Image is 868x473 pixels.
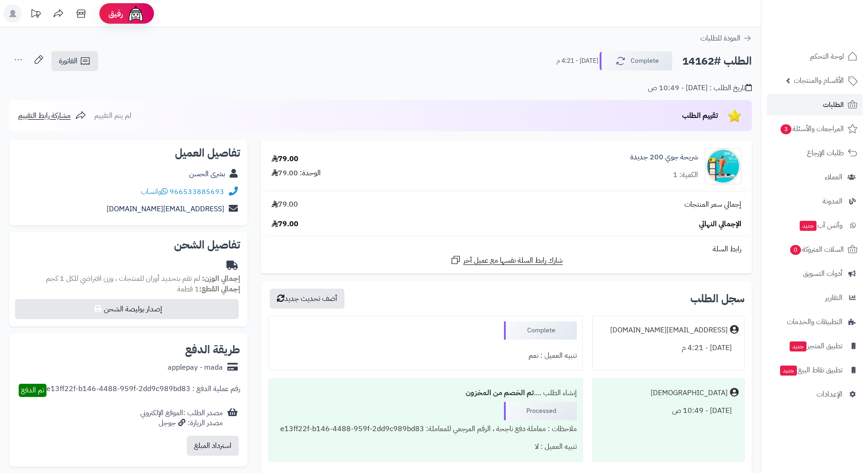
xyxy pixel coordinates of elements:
[18,110,71,121] span: مشاركة رابط التقييم
[185,344,240,355] h2: طريقة الدفع
[767,142,863,164] a: طلبات الإرجاع
[684,199,741,210] span: إجمالي سعر المنتجات
[274,438,576,456] div: تنبيه العميل : لا
[466,387,534,398] b: تم الخصم من المخزون
[767,335,863,357] a: تطبيق المتجرجديد
[272,168,321,178] div: الوحدة: 79.00
[767,263,863,285] a: أدوات التسويق
[272,154,298,164] div: 79.00
[272,199,298,210] span: 79.00
[648,83,752,93] div: تاريخ الطلب : [DATE] - 10:49 ص
[823,98,844,111] span: الطلبات
[598,339,739,357] div: [DATE] - 4:21 م
[810,50,844,63] span: لوحة التحكم
[690,293,745,304] h3: سجل الطلب
[789,243,844,256] span: السلات المتروكة
[16,239,240,250] h2: تفاصيل الشحن
[127,5,145,23] img: ai-face.png
[272,219,298,229] span: 79.00
[556,56,598,66] small: [DATE] - 4:21 م
[781,124,792,135] span: 3
[168,362,223,373] div: applepay - mada
[16,147,240,158] h2: تفاصيل العميل
[799,219,842,232] span: وآتس آب
[141,186,168,197] a: واتساب
[806,20,859,40] img: logo-2.png
[169,186,224,197] a: 966533885693
[108,8,123,19] span: رفيق
[780,366,797,376] span: جديد
[700,33,752,44] a: العودة للطلبات
[46,273,200,284] span: لم تقم بتحديد أوزان للمنتجات ، وزن افتراضي للكل 1 كجم
[789,340,842,352] span: تطبيق المتجر
[790,245,801,255] span: 0
[705,148,741,184] img: 1759301556-photo_5972176755965937877_x-90x90.jpg
[610,325,728,336] div: [EMAIL_ADDRESS][DOMAIN_NAME]
[107,203,224,214] a: [EMAIL_ADDRESS][DOMAIN_NAME]
[202,273,240,284] strong: إجمالي الوزن:
[817,388,842,401] span: الإعدادات
[673,170,698,180] div: الكمية: 1
[463,255,563,266] span: شارك رابط السلة نفسها مع عميل آخر
[767,46,863,67] a: لوحة التحكم
[274,347,576,365] div: تنبيه العميل : نعم
[699,219,741,229] span: الإجمالي النهائي
[504,402,577,420] div: Processed
[803,267,842,280] span: أدوات التسويق
[18,110,86,121] a: مشاركة رابط التقييم
[94,110,131,121] span: لم يتم التقييم
[504,321,577,340] div: Complete
[767,287,863,309] a: التقارير
[598,402,739,420] div: [DATE] - 10:49 ص
[450,254,563,266] a: شارك رابط السلة نفسها مع عميل آخر
[270,289,344,309] button: أضف تحديث جديد
[767,311,863,333] a: التطبيقات والخدمات
[787,315,842,328] span: التطبيقات والخدمات
[15,299,239,319] button: إصدار بوليصة الشحن
[189,168,225,179] a: بشرى الحسن
[21,385,44,396] span: تم الدفع
[767,190,863,212] a: المدونة
[651,388,728,398] div: [DEMOGRAPHIC_DATA]
[767,214,863,236] a: وآتس آبجديد
[794,74,844,87] span: الأقسام والمنتجات
[140,418,223,428] div: مصدر الزيارة: جوجل
[199,284,240,295] strong: إجمالي القطع:
[800,221,817,231] span: جديد
[24,5,47,25] a: تحديثات المنصة
[767,383,863,405] a: الإعدادات
[600,51,673,71] button: Complete
[767,239,863,260] a: السلات المتروكة0
[825,291,842,304] span: التقارير
[51,51,98,71] a: الفاتورة
[177,284,240,295] small: 1 قطعة
[822,195,842,208] span: المدونة
[682,110,718,121] span: تقييم الطلب
[46,384,240,397] div: رقم عملية الدفع : e13ff22f-b146-4488-959f-2dd9c989bd83
[187,436,239,456] button: استرداد المبلغ
[274,420,576,438] div: ملاحظات : معاملة دفع ناجحة ، الرقم المرجعي للمعاملة: e13ff22f-b146-4488-959f-2dd9c989bd83
[825,171,842,183] span: العملاء
[767,166,863,188] a: العملاء
[790,341,806,351] span: جديد
[780,122,844,135] span: المراجعات والأسئلة
[807,147,844,159] span: طلبات الإرجاع
[767,94,863,116] a: الطلبات
[140,408,223,429] div: مصدر الطلب :الموقع الإلكتروني
[265,244,748,254] div: رابط السلة
[630,152,698,163] a: شريحة جوي 200 جديدة
[274,384,576,402] div: إنشاء الطلب ....
[59,56,77,66] span: الفاتورة
[779,364,842,376] span: تطبيق نقاط البيع
[767,118,863,140] a: المراجعات والأسئلة3
[682,52,752,71] h2: الطلب #14162
[700,33,740,44] span: العودة للطلبات
[767,359,863,381] a: تطبيق نقاط البيعجديد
